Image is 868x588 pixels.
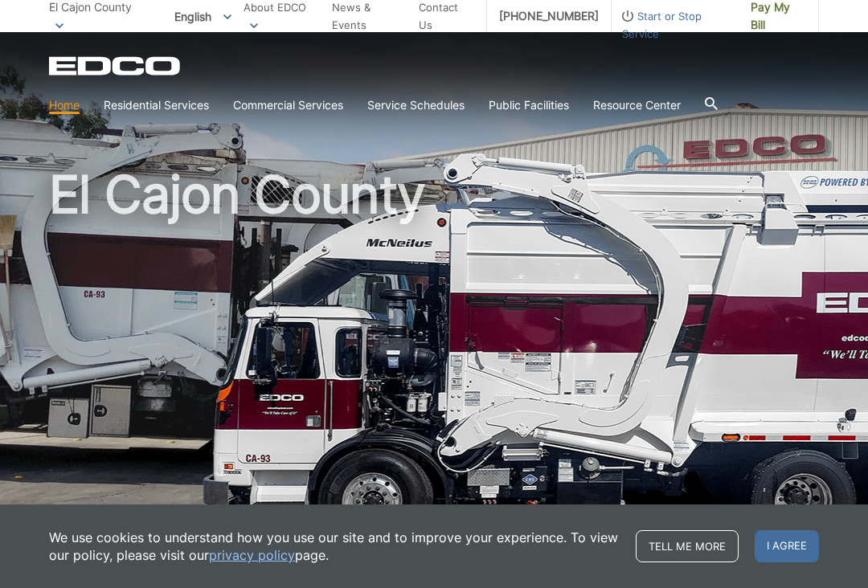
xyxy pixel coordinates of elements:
[49,169,819,521] h1: El Cajon County
[636,530,739,562] a: Tell me more
[367,96,465,114] a: Service Schedules
[49,56,182,76] a: EDCD logo. Return to the homepage.
[104,96,209,114] a: Residential Services
[489,96,569,114] a: Public Facilities
[49,529,620,564] p: We use cookies to understand how you use our site and to improve your experience. To view our pol...
[49,96,80,114] a: Home
[755,530,819,562] span: I agree
[162,3,244,30] span: English
[233,96,343,114] a: Commercial Services
[593,96,681,114] a: Resource Center
[209,546,295,564] a: privacy policy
